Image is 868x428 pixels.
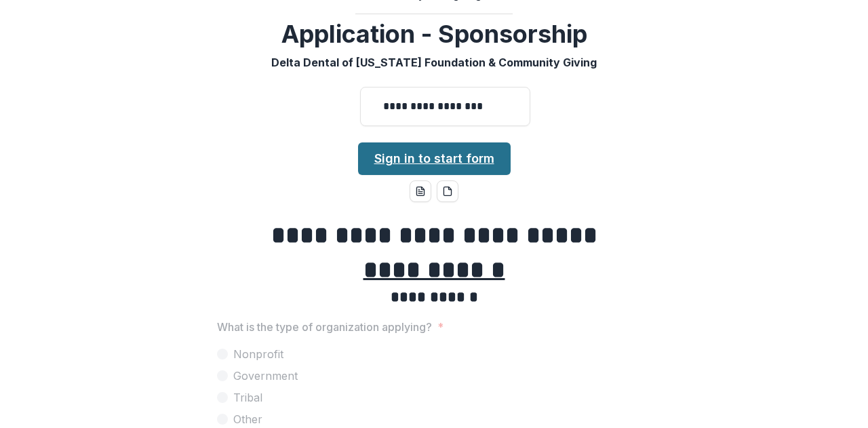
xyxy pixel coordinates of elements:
h2: Application - Sponsorship [281,20,587,49]
span: Tribal [233,389,262,406]
span: Other [233,411,262,427]
button: pdf-download [437,180,458,202]
span: Nonprofit [233,346,283,362]
p: Delta Dental of [US_STATE] Foundation & Community Giving [271,54,597,71]
button: word-download [410,180,431,202]
a: Sign in to start form [358,142,511,175]
span: Government [233,368,298,384]
p: What is the type of organization applying? [217,319,432,335]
